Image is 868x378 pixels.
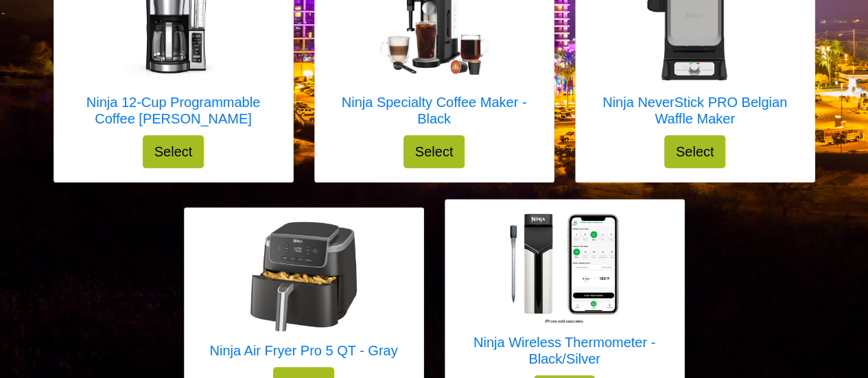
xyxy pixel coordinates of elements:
[209,342,397,359] h5: Ninja Air Fryer Pro 5 QT - Gray
[510,213,620,323] img: Ninja Wireless Thermometer - Black/Silver
[403,135,465,168] button: Select
[459,213,670,375] a: Ninja Wireless Thermometer - Black/Silver Ninja Wireless Thermometer - Black/Silver
[248,222,358,331] img: Ninja Air Fryer Pro 5 QT - Gray
[143,135,204,168] button: Select
[589,94,801,127] h5: Ninja NeverStick PRO Belgian Waffle Maker
[329,94,540,127] h5: Ninja Specialty Coffee Maker - Black
[664,135,726,168] button: Select
[459,334,670,367] h5: Ninja Wireless Thermometer - Black/Silver
[68,94,279,127] h5: Ninja 12-Cup Programmable Coffee [PERSON_NAME]
[209,222,397,367] a: Ninja Air Fryer Pro 5 QT - Gray Ninja Air Fryer Pro 5 QT - Gray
